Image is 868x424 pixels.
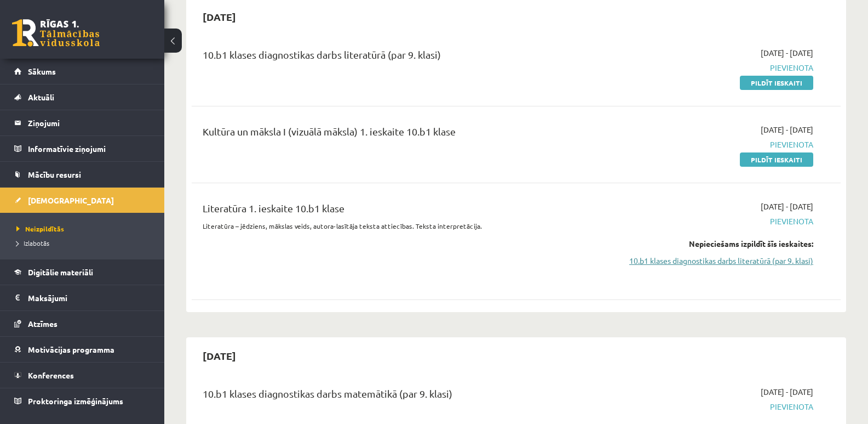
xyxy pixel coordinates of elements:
span: Mācību resursi [28,169,81,179]
div: Kultūra un māksla I (vizuālā māksla) 1. ieskaite 10.b1 klase [203,124,604,144]
a: Rīgas 1. Tālmācības vidusskola [12,19,100,47]
h2: [DATE] [192,343,247,369]
a: Mācību resursi [14,162,151,187]
a: Maksājumi [14,285,151,310]
a: Pildīt ieskaiti [740,76,813,90]
span: Digitālie materiāli [28,267,93,277]
div: 10.b1 klases diagnostikas darbs matemātikā (par 9. klasi) [203,386,604,406]
legend: Maksājumi [28,285,151,310]
a: Sākums [14,59,151,84]
a: Informatīvie ziņojumi [14,136,151,161]
span: Izlabotās [16,239,49,247]
span: Pievienota [620,216,813,227]
div: 10.b1 klases diagnostikas darbs literatūrā (par 9. klasi) [203,47,604,67]
span: [DATE] - [DATE] [761,201,813,212]
a: Motivācijas programma [14,337,151,362]
a: Aktuāli [14,84,151,110]
span: Atzīmes [28,319,58,329]
span: Aktuāli [28,92,54,102]
p: Literatūra – jēdziens, mākslas veids, autora-lasītāja teksta attiecības. Teksta interpretācija. [203,221,604,231]
span: Pievienota [620,139,813,150]
a: Konferences [14,363,151,388]
span: [DEMOGRAPHIC_DATA] [28,195,114,205]
span: [DATE] - [DATE] [761,386,813,398]
legend: Ziņojumi [28,110,151,135]
a: Izlabotās [16,238,153,248]
a: [DEMOGRAPHIC_DATA] [14,188,151,213]
span: Konferences [28,370,74,380]
a: Digitālie materiāli [14,259,151,285]
legend: Informatīvie ziņojumi [28,136,151,161]
a: 10.b1 klases diagnostikas darbs literatūrā (par 9. klasi) [620,255,813,267]
a: Neizpildītās [16,224,153,234]
h2: [DATE] [192,4,247,30]
a: Proktoringa izmēģinājums [14,388,151,414]
span: Motivācijas programma [28,344,114,354]
a: Atzīmes [14,311,151,336]
span: [DATE] - [DATE] [761,124,813,135]
div: Nepieciešams izpildīt šīs ieskaites: [620,238,813,250]
a: Pildīt ieskaiti [740,152,813,167]
span: Neizpildītās [16,224,64,233]
div: Literatūra 1. ieskaite 10.b1 klase [203,201,604,221]
span: Sākums [28,66,56,76]
span: [DATE] - [DATE] [761,47,813,59]
span: Pievienota [620,401,813,412]
span: Proktoringa izmēģinājums [28,396,123,406]
span: Pievienota [620,62,813,74]
a: Ziņojumi [14,110,151,135]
